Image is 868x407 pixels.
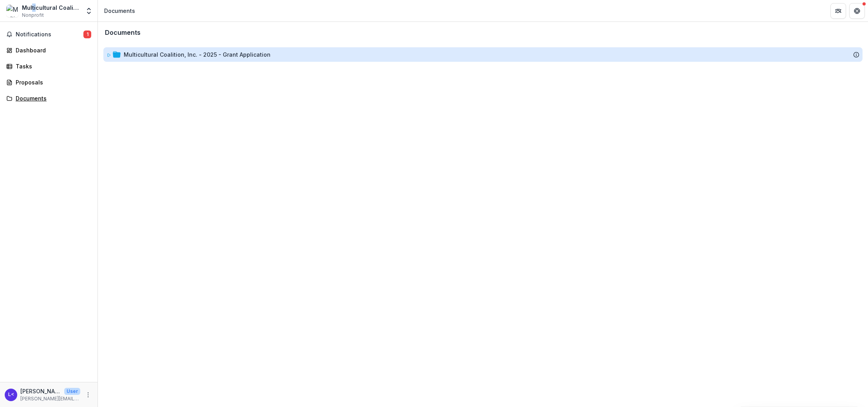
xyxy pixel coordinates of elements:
[3,76,94,89] a: Proposals
[83,390,93,400] button: More
[83,3,94,19] button: Open entity switcher
[22,4,80,12] div: Multicultural Coalition, Inc.
[8,392,14,397] div: Lisa Cruz <lisa@ourmci.org> <lisa@ourmci.org>
[3,44,94,57] a: Dashboard
[20,387,61,395] p: [PERSON_NAME] <[PERSON_NAME][EMAIL_ADDRESS][DOMAIN_NAME]> <[PERSON_NAME][EMAIL_ADDRESS][DOMAIN_NA...
[830,3,846,19] button: Partners
[22,12,44,19] span: Nonprofit
[16,62,88,70] div: Tasks
[83,30,91,38] span: 1
[16,46,88,54] div: Dashboard
[104,7,135,15] div: Documents
[20,395,80,402] p: [PERSON_NAME][EMAIL_ADDRESS][DOMAIN_NAME]
[3,60,94,73] a: Tasks
[6,5,19,17] img: Multicultural Coalition, Inc.
[124,50,271,59] div: Multicultural Coalition, Inc. - 2025 - Grant Application
[3,28,94,41] button: Notifications1
[16,31,83,38] span: Notifications
[64,388,80,395] p: User
[16,94,88,102] div: Documents
[101,5,138,16] nav: breadcrumb
[103,47,863,62] div: Multicultural Coalition, Inc. - 2025 - Grant Application
[16,78,88,86] div: Proposals
[849,3,865,19] button: Get Help
[105,29,141,36] h3: Documents
[3,92,94,105] a: Documents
